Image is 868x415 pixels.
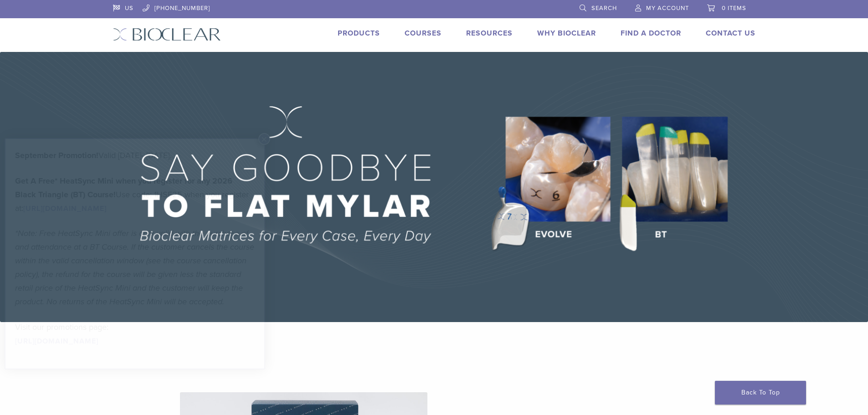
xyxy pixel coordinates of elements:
[15,337,98,346] a: [URL][DOMAIN_NAME]
[15,174,255,215] p: Use code: 1HSE25 when you register at:
[591,5,617,12] span: Search
[706,29,755,38] a: Contact Us
[23,204,107,213] a: [URL][DOMAIN_NAME]
[715,381,806,405] a: Back To Top
[537,29,596,38] a: Why Bioclear
[15,228,254,307] em: *Note: Free HeatSync Mini offer is only valid with the purchase of and attendance at a BT Course....
[113,28,221,41] img: Bioclear
[646,5,689,12] span: My Account
[258,133,270,145] button: Close
[15,320,255,348] p: Visit our promotions page:
[722,5,746,12] span: 0 items
[621,29,681,38] a: Find A Doctor
[338,29,380,38] a: Products
[15,150,98,160] b: September Promotion!
[15,176,232,200] strong: Get A Free* HeatSync Mini when you register for any 2026 Black Triangle (BT) Course!
[405,29,442,38] a: Courses
[15,149,255,162] p: Valid [DATE]–[DATE].
[466,29,513,38] a: Resources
